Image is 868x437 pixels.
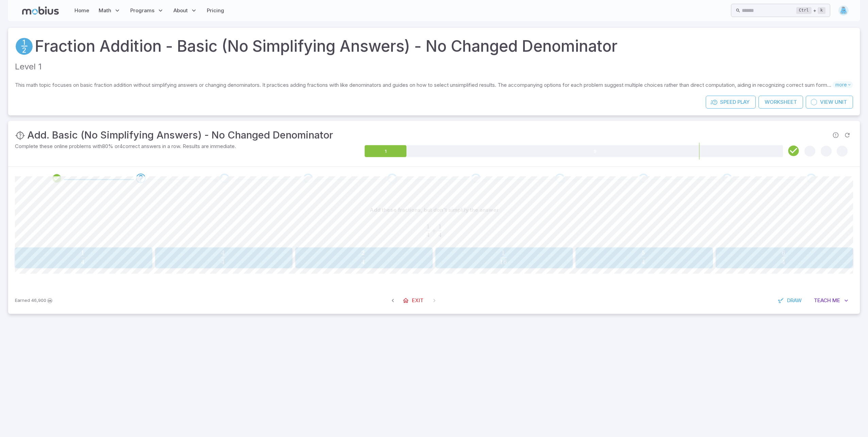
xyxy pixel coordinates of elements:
a: Worksheet [758,96,803,109]
span: About [173,7,188,14]
span: 4 [221,249,225,257]
span: + [432,227,436,234]
span: Me [832,297,840,304]
p: Add these fractions, but don't simplify the answer [370,206,499,214]
span: 4 [642,258,646,266]
a: Pricing [205,3,226,18]
span: Refresh Question [841,129,853,141]
div: Review your answer [52,174,62,183]
div: Go to the next question [136,174,146,183]
span: 2 [362,249,365,257]
span: Programs [130,7,154,14]
span: 46,900 [31,297,46,304]
span: Teach [814,297,831,304]
h3: Add. Basic (No Simplifying Answers) - No Changed Denominator [27,128,333,143]
a: ViewUnit [806,96,853,109]
span: ​ [645,250,646,260]
span: Unit [835,98,847,106]
span: ​ [365,250,366,260]
p: This math topic focuses on basic fraction addition without simplifying answers or changing denomi... [15,81,833,89]
a: Fraction Addition - Basic (No Simplifying Answers) - No Changed Denominator [35,35,617,58]
span: ​ [430,224,430,232]
p: Earn Mobius dollars to buy game boosters [15,297,53,304]
span: 4 [782,258,786,266]
a: Fractions/Decimals [15,37,33,55]
kbd: k [818,7,825,14]
span: 1 [438,223,441,230]
span: Math [99,7,111,14]
span: 4 [427,231,430,239]
span: Play [737,98,750,106]
span: ​ [441,224,442,232]
p: Level 1 [15,61,853,73]
div: Go to the next question [555,174,565,183]
button: TeachMe [809,294,853,307]
a: SpeedPlay [706,96,756,109]
div: Go to the next question [387,174,397,183]
span: On Latest Question [428,294,440,307]
div: Go to the next question [471,174,481,183]
div: Go to the next question [806,174,816,183]
span: ​ [225,250,226,260]
span: 5 [642,249,646,257]
div: + [796,6,825,15]
span: View [820,98,833,106]
span: 1 [427,223,430,230]
a: Home [72,3,91,18]
span: 1 [502,249,505,257]
span: 6 [782,249,786,257]
span: Speed [720,98,736,106]
span: Earned [15,297,30,304]
span: ​ [785,250,786,260]
p: Complete these online problems with 80 % or 4 correct answers in a row. Results are immediate. [15,143,363,150]
div: Go to the next question [303,174,313,183]
div: Go to the next question [722,174,732,183]
div: Go to the next question [639,174,648,183]
kbd: Ctrl [796,7,812,14]
span: 4 [438,231,441,239]
a: Exit [399,294,428,307]
span: 4 [81,258,85,266]
span: 16 [500,258,507,266]
span: Report an issue with the question [830,129,841,141]
img: trapezoid.svg [838,5,849,16]
span: 4 [362,258,365,266]
span: Exit [412,297,423,304]
div: Go to the next question [220,174,229,183]
span: ​ [507,250,508,260]
span: 1 [81,249,85,257]
span: 4 [221,258,225,266]
button: Draw [774,294,806,307]
span: ​ [85,250,85,260]
span: Previous Question [387,294,399,307]
span: Draw [787,297,802,304]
